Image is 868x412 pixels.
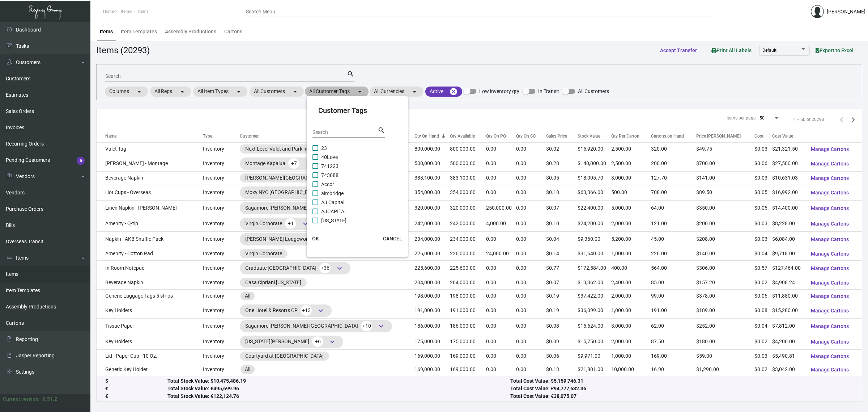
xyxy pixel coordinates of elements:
[321,162,339,171] span: 741223
[321,189,344,198] span: aimbridge
[321,216,346,225] span: [US_STATE]
[321,207,347,216] span: AJCAPITAL
[378,126,385,135] mat-icon: search
[321,180,334,189] span: Accor
[304,232,327,245] button: OK
[321,198,344,207] span: AJ Capital
[383,236,402,241] span: CANCEL
[318,105,396,116] mat-card-title: Customer Tags
[321,171,339,180] span: 743088
[3,395,40,403] div: Current version:
[377,232,408,245] button: CANCEL
[321,153,338,161] span: 40Love
[321,144,327,152] span: 23
[312,236,319,241] span: OK
[43,395,57,403] div: 0.51.2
